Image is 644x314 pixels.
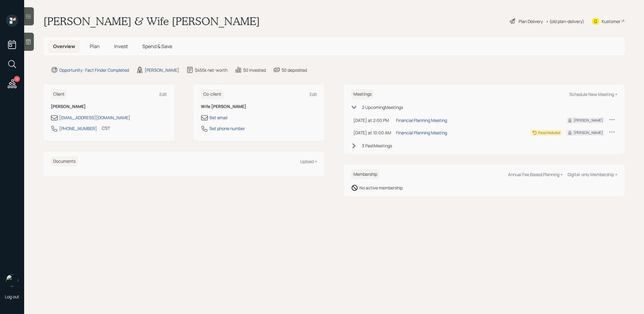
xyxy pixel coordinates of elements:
div: Set phone number [209,125,245,132]
div: [DATE] at 10:00 AM [353,129,391,136]
div: Plan Delivery [519,18,543,25]
div: Rescheduled [538,130,560,136]
div: [PERSON_NAME] [574,118,603,123]
span: Overview [53,43,75,50]
div: Set email [209,114,227,121]
div: Financial Planning Meeting [396,129,447,136]
div: Upload + [300,159,317,164]
span: Spend & Save [142,43,172,50]
div: Opportunity · Fact Finder Completed [59,67,129,73]
div: Edit [310,91,317,97]
h6: Co-client [201,89,224,99]
div: [DATE] at 2:00 PM [353,117,391,123]
div: Financial Planning Meeting [396,117,447,123]
div: Log out [5,294,19,299]
div: [PHONE_NUMBER] [59,125,97,132]
div: 3 Past Meeting s [362,142,392,149]
h6: Documents [51,156,78,166]
div: Edit [159,91,167,97]
div: Annual Fee Based Planning + [508,172,563,177]
h1: [PERSON_NAME] & Wife [PERSON_NAME] [43,15,260,28]
div: Schedule New Meeting + [569,91,617,97]
div: 13 [14,76,20,82]
div: $455k net-worth [195,67,227,73]
div: CST [102,125,110,131]
div: $0 deposited [282,67,307,73]
div: $0 invested [243,67,266,73]
span: Plan [90,43,100,50]
div: Kustomer [602,18,620,25]
h6: [PERSON_NAME] [51,104,167,109]
div: [EMAIL_ADDRESS][DOMAIN_NAME] [59,114,130,121]
div: [PERSON_NAME] [574,130,603,136]
h6: Client [51,89,67,99]
div: • (old plan-delivery) [546,18,584,25]
img: treva-nostdahl-headshot.png [6,274,18,286]
div: 2 Upcoming Meeting s [362,104,403,110]
span: Invest [114,43,128,50]
div: [PERSON_NAME] [145,67,179,73]
div: Digital-only Membership + [568,172,617,177]
div: No active membership [359,185,403,191]
h6: Membership [351,169,380,179]
h6: Wife [PERSON_NAME] [201,104,317,109]
h6: Meetings [351,89,374,99]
